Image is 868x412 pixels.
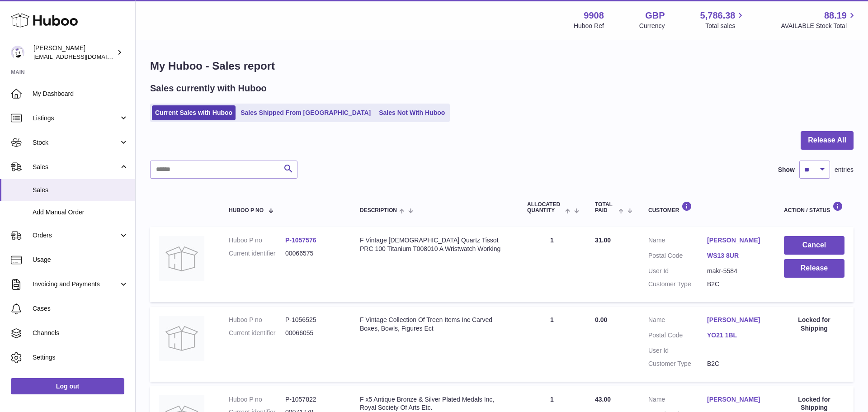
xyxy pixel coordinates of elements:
[33,329,128,337] span: Channels
[229,395,285,404] dt: Huboo P no
[707,316,766,324] a: [PERSON_NAME]
[376,105,448,120] a: Sales Not With Huboo
[648,201,766,213] div: Customer
[33,90,128,98] span: My Dashboard
[595,316,607,323] span: 0.00
[11,46,24,59] img: internalAdmin-9908@internal.huboo.com
[33,53,133,60] span: [EMAIL_ADDRESS][DOMAIN_NAME]
[33,256,128,264] span: Usage
[159,236,204,281] img: no-photo.jpg
[285,237,316,244] a: P-1057576
[33,208,128,217] span: Add Manual Order
[648,251,707,262] dt: Postal Code
[707,251,766,260] a: WS13 8UR
[360,316,509,333] div: F Vintage Collection Of Treen Items Inc Carved Boxes, Bowls, Figures Ect
[150,59,854,73] h1: My Huboo - Sales report
[707,395,766,404] a: [PERSON_NAME]
[33,44,115,61] div: [PERSON_NAME]
[360,236,509,253] div: F Vintage [DEMOGRAPHIC_DATA] Quartz Tissot PRC 100 Titanium T008010 A Wristwatch Working
[285,249,342,258] dd: 00066575
[574,22,604,30] div: Huboo Ref
[285,395,342,404] dd: P-1057822
[700,9,736,22] span: 5,786.38
[705,22,745,30] span: Total sales
[639,22,665,30] div: Currency
[707,360,766,368] dd: B2C
[229,329,285,337] dt: Current identifier
[285,316,342,324] dd: P-1056525
[781,9,857,30] a: 88.19 AVAILABLE Stock Total
[150,82,267,95] h2: Sales currently with Huboo
[648,267,707,275] dt: User Id
[648,395,707,406] dt: Name
[648,316,707,327] dt: Name
[33,304,128,313] span: Cases
[33,114,119,123] span: Listings
[784,236,844,255] button: Cancel
[645,9,665,22] strong: GBP
[33,163,119,171] span: Sales
[33,231,119,240] span: Orders
[595,202,616,213] span: Total paid
[584,9,604,22] strong: 9908
[595,237,611,244] span: 31.00
[648,280,707,289] dt: Customer Type
[33,280,119,289] span: Invoicing and Payments
[11,378,124,394] a: Log out
[707,236,766,245] a: [PERSON_NAME]
[360,208,397,213] span: Description
[778,166,795,174] label: Show
[648,331,707,342] dt: Postal Code
[518,307,586,382] td: 1
[835,166,854,174] span: entries
[784,201,844,213] div: Action / Status
[229,316,285,324] dt: Huboo P no
[824,9,847,22] span: 88.19
[648,360,707,368] dt: Customer Type
[152,105,236,120] a: Current Sales with Huboo
[801,131,854,150] button: Release All
[527,202,563,213] span: ALLOCATED Quantity
[595,396,611,403] span: 43.00
[229,249,285,258] dt: Current identifier
[707,331,766,340] a: YO21 1BL
[518,227,586,302] td: 1
[784,259,844,278] button: Release
[33,186,128,194] span: Sales
[700,9,746,30] a: 5,786.38 Total sales
[648,236,707,247] dt: Name
[707,267,766,275] dd: makr-5584
[784,316,844,333] div: Locked for Shipping
[229,208,264,213] span: Huboo P no
[229,236,285,245] dt: Huboo P no
[237,105,374,120] a: Sales Shipped From [GEOGRAPHIC_DATA]
[648,346,707,355] dt: User Id
[33,353,128,362] span: Settings
[159,316,204,361] img: no-photo.jpg
[707,280,766,289] dd: B2C
[285,329,342,337] dd: 00066055
[781,22,857,30] span: AVAILABLE Stock Total
[33,138,119,147] span: Stock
